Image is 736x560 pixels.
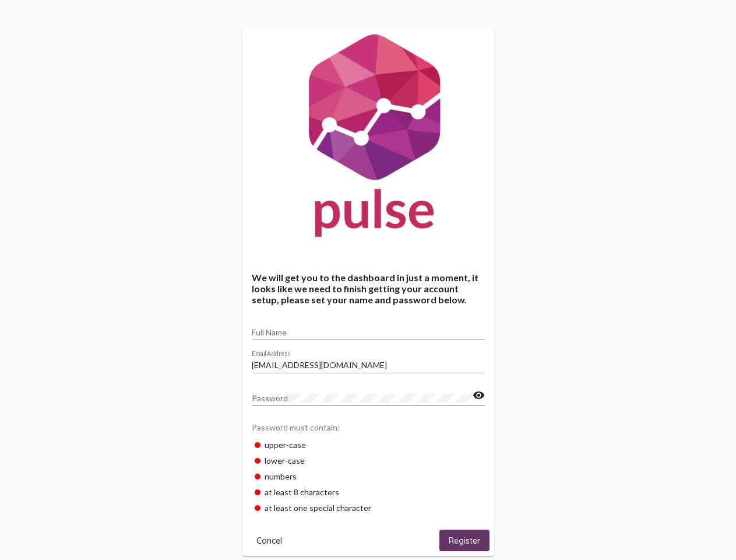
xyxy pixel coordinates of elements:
[252,484,485,500] div: at least 8 characters
[252,272,485,305] h4: We will get you to the dashboard in just a moment, it looks like we need to finish getting your a...
[242,28,494,249] img: Pulse For Good Logo
[247,530,291,551] button: Cancel
[439,530,490,551] button: Register
[252,468,485,484] div: numbers
[256,535,282,546] span: Cancel
[252,416,485,437] div: Password must contain:
[449,535,480,546] span: Register
[473,388,485,402] mat-icon: visibility
[252,500,485,516] div: at least one special character
[252,437,485,453] div: upper-case
[252,453,485,468] div: lower-case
